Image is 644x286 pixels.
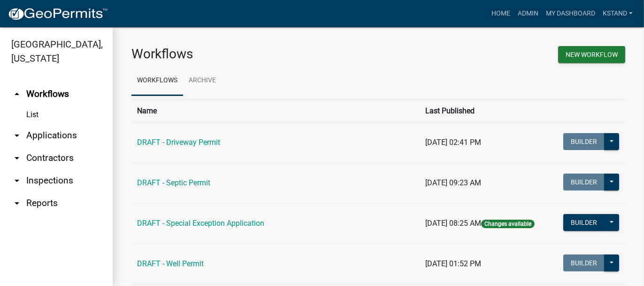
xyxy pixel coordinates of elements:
i: arrow_drop_down [11,198,23,209]
h3: Workflows [131,46,371,62]
th: Name [131,99,420,122]
a: My Dashboard [542,5,599,23]
span: [DATE] 02:41 PM [425,138,481,147]
i: arrow_drop_down [11,175,23,186]
span: [DATE] 08:25 AM [425,219,481,228]
button: New Workflow [558,46,625,63]
span: [DATE] 01:52 PM [425,259,481,268]
a: Workflows [131,66,183,96]
button: Builder [563,254,605,271]
a: DRAFT - Special Exception Application [137,219,264,228]
a: DRAFT - Well Permit [137,259,204,268]
i: arrow_drop_down [11,130,23,141]
a: Archive [183,66,222,96]
button: Builder [563,174,605,191]
a: Admin [514,5,542,23]
a: DRAFT - Driveway Permit [137,138,220,147]
a: DRAFT - Septic Permit [137,178,210,187]
i: arrow_drop_down [11,152,23,164]
button: Builder [563,214,605,231]
i: arrow_drop_up [11,88,23,100]
th: Last Published [420,99,551,122]
span: [DATE] 09:23 AM [425,178,481,187]
button: Builder [563,133,605,150]
span: Changes available [481,220,535,228]
a: Home [488,5,514,23]
a: kstand [599,5,636,23]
